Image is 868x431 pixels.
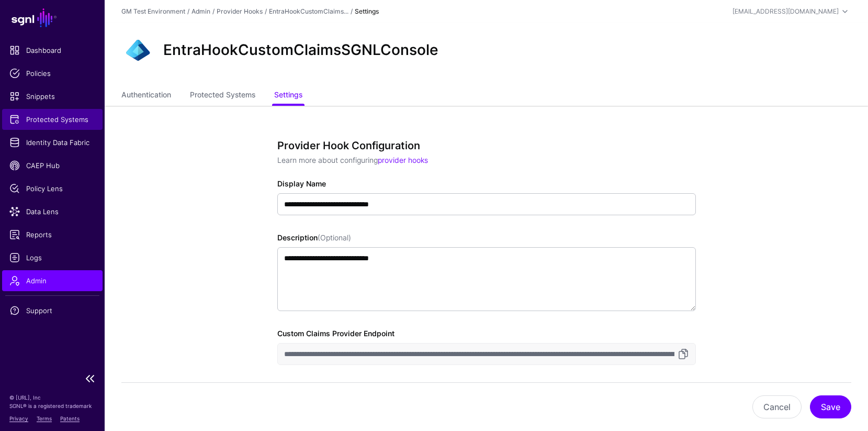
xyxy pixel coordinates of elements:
a: Protected Systems [2,109,103,130]
span: Reports [9,229,95,240]
a: Patents [60,415,80,422]
span: Policies [9,68,95,79]
button: Cancel [752,395,802,418]
a: Protected Systems [190,86,255,106]
button: Save [810,395,851,418]
a: Provider Hooks [217,7,263,15]
span: CAEP Hub [9,160,95,171]
p: SGNL® is a registered trademark [9,402,95,410]
img: svg+xml;base64,PHN2ZyB3aWR0aD0iNjQiIGhlaWdodD0iNjQiIHZpZXdCb3g9IjAgMCA2NCA2NCIgZmlsbD0ibm9uZSIgeG... [121,34,155,67]
a: EntraHookCustomClaims... [269,7,348,15]
label: Display Name [277,178,326,189]
span: Policy Lens [9,183,95,194]
span: Support [9,305,95,316]
a: CAEP Hub [2,155,103,176]
span: Data Lens [9,206,95,217]
div: / [263,7,269,16]
a: GM Test Environment [121,7,185,15]
a: Snippets [2,86,103,107]
a: Terms [37,415,52,422]
p: © [URL], Inc [9,393,95,402]
h2: EntraHookCustomClaimsSGNLConsole [163,41,438,59]
label: Description [277,232,351,243]
p: Learn more about configuring [277,154,696,165]
a: SGNL [6,6,98,29]
a: Settings [274,86,302,106]
div: [EMAIL_ADDRESS][DOMAIN_NAME] [732,7,839,16]
a: Data Lens [2,201,103,222]
a: Policies [2,63,103,84]
div: / [348,7,355,16]
label: Signature Validation [277,382,348,393]
a: provider hooks [378,156,428,164]
a: Authentication [121,86,171,106]
span: Snippets [9,91,95,102]
strong: Settings [355,7,379,15]
span: Protected Systems [9,114,95,125]
span: Logs [9,252,95,263]
a: Admin [2,270,103,291]
label: Custom Claims Provider Endpoint [277,328,394,339]
h3: Provider Hook Configuration [277,139,696,152]
span: (Optional) [318,233,351,242]
span: Identity Data Fabric [9,137,95,148]
a: Reports [2,224,103,245]
span: Admin [9,275,95,286]
a: Dashboard [2,40,103,61]
a: Admin [191,7,210,15]
a: Logs [2,247,103,268]
a: Privacy [9,415,28,422]
div: / [210,7,217,16]
div: / [185,7,191,16]
a: Policy Lens [2,178,103,199]
a: Identity Data Fabric [2,132,103,153]
span: Dashboard [9,45,95,56]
